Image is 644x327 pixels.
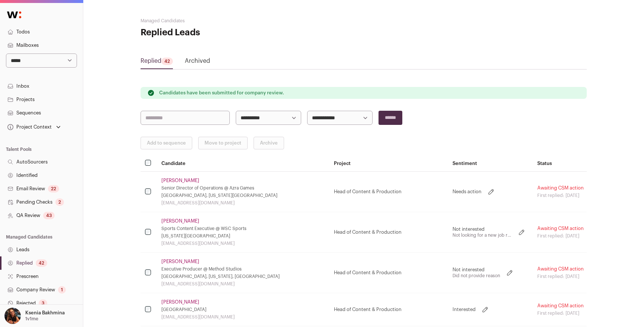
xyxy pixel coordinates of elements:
a: Replied [141,56,173,68]
td: Head of Content & Production [329,293,448,326]
div: [US_STATE][GEOGRAPHIC_DATA] [161,233,325,239]
p: Not interested [453,267,500,273]
p: Ksenia Bakhmina [25,310,65,316]
div: [EMAIL_ADDRESS][DOMAIN_NAME] [161,200,325,206]
p: Needs action [453,189,482,195]
div: 2 [55,198,64,206]
p: Candidates have been submitted for company review. [159,90,284,96]
div: [EMAIL_ADDRESS][DOMAIN_NAME] [161,281,325,287]
a: [PERSON_NAME] [161,259,199,265]
div: [EMAIL_ADDRESS][DOMAIN_NAME] [161,314,325,320]
div: [GEOGRAPHIC_DATA] [161,307,325,313]
div: [GEOGRAPHIC_DATA], [US_STATE], [GEOGRAPHIC_DATA] [161,273,325,279]
div: First replied: [DATE] [537,310,592,316]
div: 42 [161,58,173,65]
div: 22 [48,185,59,192]
a: [PERSON_NAME] [161,218,199,224]
div: Project Context [6,124,52,130]
div: Executive Producer @ Method Studios [161,266,325,272]
div: Awaiting CSM action [537,266,592,272]
div: 42 [36,259,47,267]
th: Status [533,155,596,172]
th: Project [329,155,448,172]
button: Open dropdown [3,308,66,324]
button: Open dropdown [6,122,62,132]
p: Not interested [453,226,512,232]
a: [PERSON_NAME] [161,299,199,305]
div: Awaiting CSM action [537,303,592,309]
th: Sentiment [448,155,533,172]
div: First replied: [DATE] [537,233,592,239]
img: 13968079-medium_jpg [4,308,21,324]
td: Head of Content & Production [329,212,448,253]
div: [GEOGRAPHIC_DATA], [US_STATE][GEOGRAPHIC_DATA] [161,192,325,198]
p: Interested [453,307,476,313]
h2: Managed Candidates [141,18,289,24]
img: Wellfound [3,7,25,22]
div: First replied: [DATE] [537,273,592,279]
div: Senior Director of Operations @ Azra Games [161,185,325,191]
p: Not looking for a new job right now [453,232,512,238]
th: Candidate [157,155,329,172]
a: [PERSON_NAME] [161,178,199,184]
div: Awaiting CSM action [537,185,592,191]
td: Head of Content & Production [329,172,448,212]
div: 3 [39,300,47,307]
div: Awaiting CSM action [537,226,592,232]
p: 1v1me [25,316,38,322]
td: Head of Content & Production [329,253,448,293]
a: Archived [185,56,210,68]
div: [EMAIL_ADDRESS][DOMAIN_NAME] [161,240,325,246]
div: Sports Content Executive @ WSC Sports [161,226,325,232]
p: Did not provide reason [453,273,500,279]
div: 43 [43,212,55,219]
div: First replied: [DATE] [537,192,592,198]
h1: Replied Leads [141,27,289,39]
div: 1 [58,286,66,294]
